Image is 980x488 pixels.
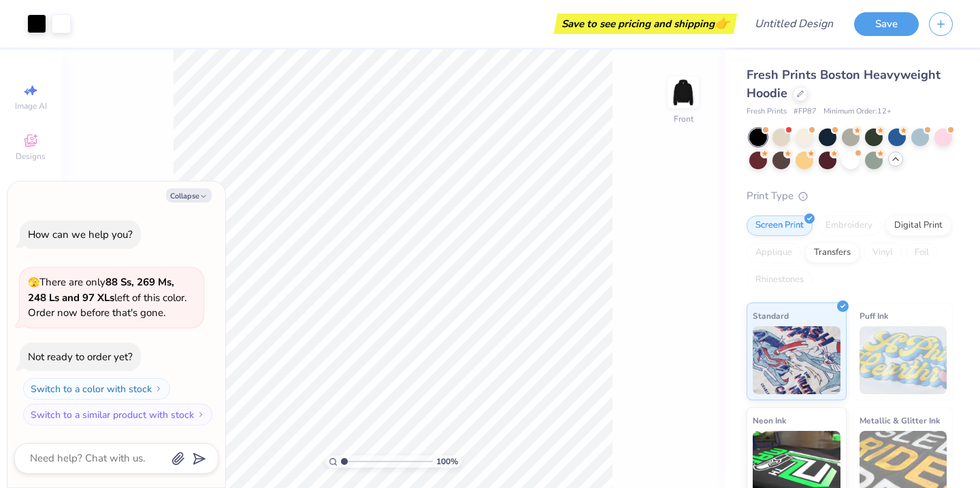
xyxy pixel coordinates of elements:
span: Designs [16,151,46,162]
input: Untitled Design [744,10,844,37]
img: Switch to a similar product with stock [197,411,205,419]
div: Transfers [805,243,860,263]
span: 100 % [436,455,458,468]
img: Puff Ink [860,326,947,394]
button: Save [854,12,919,36]
span: Image AI [15,101,47,111]
span: Puff Ink [860,309,888,323]
span: There are only left of this color. Order now before that's gone. [28,275,186,319]
span: Minimum Order: 12 + [823,106,892,118]
div: Screen Print [747,215,813,236]
div: Not ready to order yet? [28,350,133,364]
span: 👉 [715,15,730,31]
span: # FP87 [794,106,817,118]
span: Fresh Prints Boston Heavyweight Hoodie [747,67,941,101]
button: Switch to a similar product with stock [23,404,212,425]
strong: 88 Ss, 269 Ms, 248 Ls and 97 XLs [28,275,174,304]
span: Metallic & Glitter Ink [860,413,940,428]
div: How can we help you? [28,228,133,241]
div: Foil [906,243,938,263]
div: Digital Print [885,215,951,236]
span: Neon Ink [753,413,786,428]
div: Print Type [747,188,953,204]
div: Rhinestones [747,270,813,290]
img: Front [670,79,697,106]
span: Fresh Prints [747,106,787,118]
div: Applique [747,243,801,263]
span: 🫣 [28,276,39,289]
img: Standard [753,326,840,394]
div: Vinyl [864,243,902,263]
div: Save to see pricing and shipping [557,14,734,34]
img: Switch to a color with stock [154,385,163,393]
button: Switch to a color with stock [23,378,170,400]
button: Collapse [166,188,212,203]
span: Standard [753,309,789,323]
div: Front [674,113,693,125]
div: Embroidery [817,215,881,236]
